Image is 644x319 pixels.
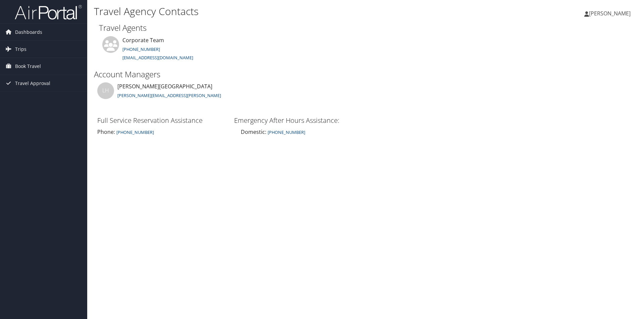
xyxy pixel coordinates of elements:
[15,24,42,41] span: Dashboards
[97,128,227,136] div: Phone:
[97,82,114,99] div: LH
[122,46,160,52] a: [PHONE_NUMBER]
[117,92,221,98] a: [PERSON_NAME][EMAIL_ADDRESS][PERSON_NAME]
[234,116,364,125] h3: Emergency After Hours Assistance:
[15,75,50,92] span: Travel Approval
[97,116,227,125] h3: Full Service Reservation Assistance
[122,36,164,44] span: Corporate Team
[115,128,154,136] a: [PHONE_NUMBER]
[241,128,266,136] span: Domestic:
[15,58,41,75] span: Book Travel
[94,4,456,18] h1: Travel Agency Contacts
[589,10,631,17] span: [PERSON_NAME]
[15,41,26,58] span: Trips
[15,4,82,20] img: airportal-logo.png
[117,83,212,90] span: [PERSON_NAME][GEOGRAPHIC_DATA]
[268,129,305,135] a: [PHONE_NUMBER]
[99,22,632,33] h2: Travel Agents
[584,3,637,23] a: [PERSON_NAME]
[122,55,193,61] a: [EMAIL_ADDRESS][DOMAIN_NAME]
[116,129,154,135] small: [PHONE_NUMBER]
